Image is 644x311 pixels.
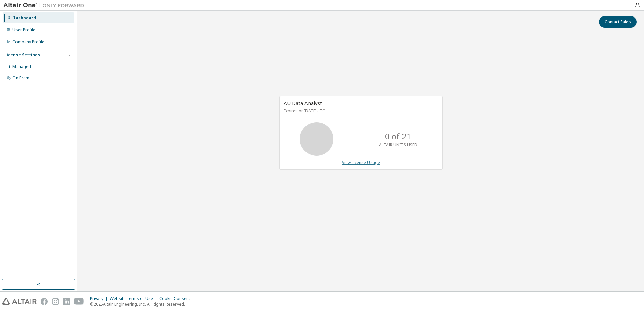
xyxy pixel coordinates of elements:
[4,52,40,58] div: License Settings
[63,298,70,305] img: linkedin.svg
[41,298,48,305] img: facebook.svg
[284,108,437,114] p: Expires on [DATE] UTC
[284,100,322,106] span: AU Data Analyst
[2,298,37,305] img: altair_logo.svg
[3,2,88,9] img: Altair One
[599,16,637,28] button: Contact Sales
[12,27,35,33] div: User Profile
[12,15,36,21] div: Dashboard
[110,296,159,301] div: Website Terms of Use
[159,296,194,301] div: Cookie Consent
[12,64,31,69] div: Managed
[12,39,44,45] div: Company Profile
[385,131,411,142] p: 0 of 21
[342,160,380,165] a: View License Usage
[12,75,29,81] div: On Prem
[74,298,84,305] img: youtube.svg
[90,301,194,307] p: © 2025 Altair Engineering, Inc. All Rights Reserved.
[52,298,59,305] img: instagram.svg
[90,296,110,301] div: Privacy
[379,142,417,148] p: ALTAIR UNITS USED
